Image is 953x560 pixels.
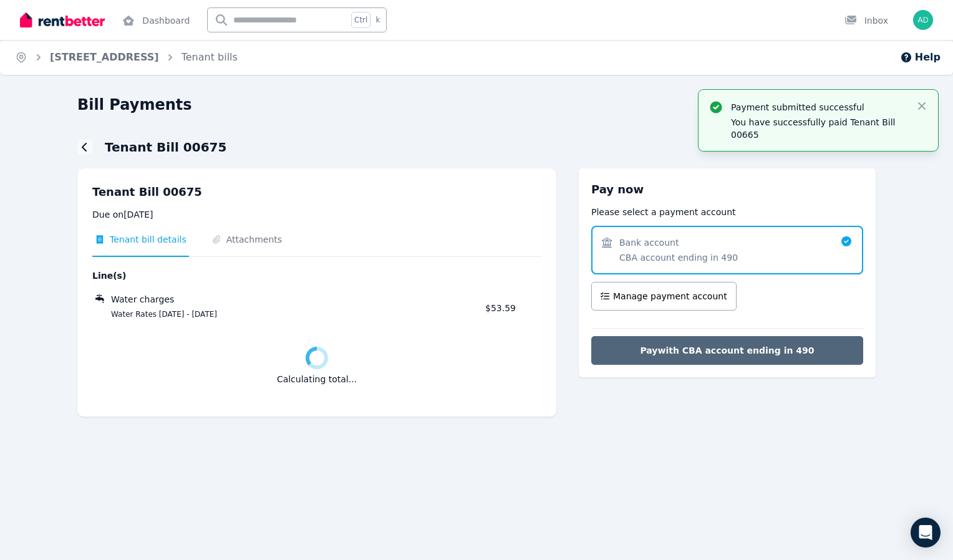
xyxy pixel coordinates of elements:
a: [STREET_ADDRESS] [50,51,159,63]
h1: Tenant Bill 00675 [105,138,226,156]
span: Calculating total... [277,373,357,385]
p: Due on [DATE] [92,208,541,221]
span: Ctrl [351,12,370,28]
button: Manage payment account [591,282,737,311]
nav: Tabs [92,233,541,257]
span: Line(s) [92,269,478,282]
p: Tenant Bill 00675 [92,183,541,201]
div: Inbox [844,14,888,27]
span: Tenant bills [181,50,238,65]
span: Water charges [111,293,174,306]
span: Pay with CBA account ending in 490 [640,344,814,357]
h1: Bill Payments [77,95,192,115]
p: Please select a payment account [591,206,863,218]
img: Optimal Diesel Pty Ltd - Melanie [913,10,933,30]
span: Water Rates [DATE] - [DATE] [96,309,478,319]
div: Open Intercom Messenger [911,518,941,548]
h3: Pay now [591,181,863,198]
span: Tenant bill details [110,233,186,246]
p: Payment submitted successful [731,101,906,113]
span: Bank account [619,236,679,249]
span: Attachments [226,233,282,246]
button: Help [900,50,941,65]
img: RentBetter [20,11,105,29]
span: Manage payment account [613,290,727,302]
span: k [375,15,380,25]
span: CBA account ending in 490 [619,251,738,264]
span: $53.59 [485,303,516,313]
button: Paywith CBA account ending in 490 [591,336,863,365]
p: You have successfully paid Tenant Bill 00665 [731,116,906,141]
